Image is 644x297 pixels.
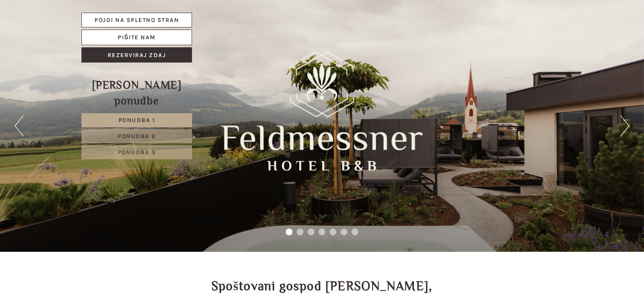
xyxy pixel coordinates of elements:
button: Prejšnji [15,115,24,136]
font: Ponudba 3 [118,149,156,156]
a: Pojdi na spletno stran [81,13,192,27]
font: Ponudba 2 [118,133,156,140]
font: Pojdi na spletno stran [95,16,179,24]
font: Ponudba 1 [119,117,155,124]
button: Naprej [620,115,629,136]
a: Pišite nam [81,30,192,45]
font: [PERSON_NAME] ponudbe [92,79,181,107]
a: Rezerviraj zdaj [81,47,192,63]
font: Spoštovani gospod [PERSON_NAME], [211,279,432,293]
font: Pišite nam [118,34,155,41]
font: Rezerviraj zdaj [108,52,166,59]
